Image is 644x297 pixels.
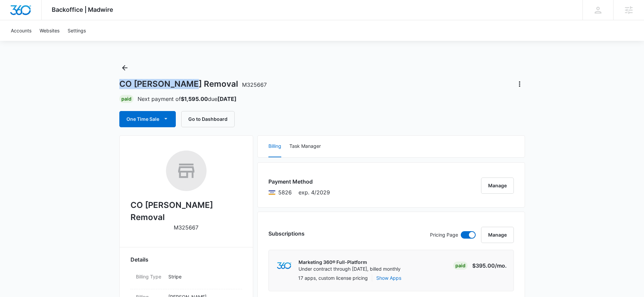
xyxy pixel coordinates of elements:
a: Accounts [7,20,35,41]
div: v 4.0.25 [19,11,33,16]
button: Task Manager [289,136,321,157]
span: Details [130,255,148,264]
button: Billing [268,136,281,157]
div: Domain: [DOMAIN_NAME] [18,18,74,23]
span: Backoffice | Madwire [52,6,113,13]
div: Paid [453,262,468,270]
strong: $1,595.00 [181,96,208,102]
h2: CO [PERSON_NAME] Removal [130,199,242,223]
div: Domain Overview [26,40,61,44]
div: Billing TypeStripe [130,269,242,289]
strong: [DATE] [217,96,237,102]
span: exp. 4/2029 [299,188,330,196]
img: marketing360Logo [277,262,291,269]
button: One Time Sale [119,111,176,127]
button: Actions [514,79,525,89]
button: Manage [481,227,514,243]
button: Manage [481,178,514,194]
span: /mo. [495,262,507,269]
img: tab_domain_overview_orange.svg [18,39,24,45]
span: Visa ending with [278,188,292,196]
a: Websites [35,20,64,41]
button: Back [119,62,130,73]
span: M325667 [242,81,267,88]
a: Settings [64,20,90,41]
h3: Subscriptions [268,230,305,238]
p: Pricing Page [430,231,458,239]
div: Paid [119,95,134,103]
h3: Payment Method [268,178,330,186]
button: Go to Dashboard [181,111,235,127]
p: 17 apps, custom license pricing [298,274,368,281]
img: logo_orange.svg [11,11,16,16]
img: tab_keywords_by_traffic_grey.svg [67,39,73,45]
p: Marketing 360® Full-Platform [299,259,401,266]
p: Under contract through [DATE], billed monthly [299,266,401,272]
h1: CO [PERSON_NAME] Removal [119,79,267,89]
dt: Billing Type [136,273,163,280]
button: Show Apps [376,274,401,281]
p: M325667 [174,223,198,232]
p: Next payment of due [138,95,237,103]
p: Stripe [168,273,237,280]
div: Keywords by Traffic [75,40,114,44]
p: $395.00 [472,262,507,270]
img: website_grey.svg [11,18,16,23]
